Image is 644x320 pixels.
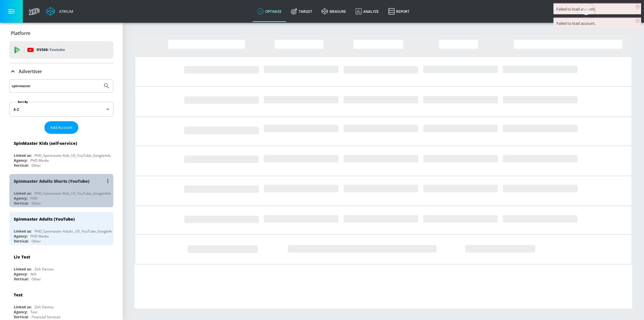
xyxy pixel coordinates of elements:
[100,80,113,92] button: Submit Search
[14,234,27,239] div: Agency:
[30,158,49,163] div: PHD Media
[9,136,113,169] div: SpinMaster Kids (self-service)Linked as:PHD_Spinmaster Kids_US_YouTube_GoogleAdsAgency:PHD MediaV...
[9,102,113,117] div: A-Z
[14,140,77,146] div: SpinMaster Kids (self-service)
[14,239,29,244] div: Vertical:
[14,310,27,314] div: Agency:
[14,254,30,260] div: Liv Test
[57,9,73,14] div: Atrium
[351,1,383,22] a: Analyze
[9,212,113,245] div: Spinmaster Adults (YouTube)Linked as:PHD_Spinmaster Adults _US_YouTube_GoogleAdsAgency:PHD MediaV...
[32,201,41,206] div: Other
[32,314,60,319] div: Financial Services
[14,267,32,272] div: Linked as:
[14,178,89,184] div: Spinmaster Adults Shorts (YouTube)
[34,153,111,158] div: PHD_Spinmaster Kids_US_YouTube_GoogleAds
[30,272,37,277] div: N/A
[37,47,65,53] p: DV360:
[14,272,27,277] div: Agency:
[34,267,54,272] div: Zefr Demos
[14,216,75,222] div: Spinmaster Adults (YouTube)
[19,68,42,75] p: Advertiser
[578,3,594,19] button: Open Resource Center
[636,19,640,23] span: ×
[556,6,638,12] div: Failed to load account.
[14,305,32,310] div: Linked as:
[30,310,37,314] div: Test
[9,250,113,283] div: Liv TestLinked as:Zefr DemosAgency:N/AVertical:Other
[50,124,72,131] span: Add Account
[14,191,32,196] div: Linked as:
[14,196,27,201] div: Agency:
[32,239,41,244] div: Other
[9,41,113,59] div: DV360: Youtube
[49,47,65,53] p: Youtube
[14,201,29,206] div: Vertical:
[636,5,640,9] span: ×
[9,174,113,207] div: Spinmaster Adults Shorts (YouTube)Linked as:PHD_Spinmaster Kids_US_YouTube_GoogleAdsAgency:PHDVer...
[34,229,115,234] div: PHD_Spinmaster Adults _US_YouTube_GoogleAds
[30,234,49,239] div: PHD Media
[9,25,113,41] div: Platform
[46,7,73,16] a: Atrium
[30,196,38,201] div: PHD
[34,305,54,310] div: Zefr Demos
[9,63,113,80] div: Advertiser
[253,1,286,22] a: optimize
[14,277,29,282] div: Vertical:
[12,82,100,90] input: Search by name
[317,1,351,22] a: measure
[44,121,78,134] button: Add Account
[11,30,30,36] p: Platform
[383,1,414,22] a: Report
[14,163,29,168] div: Vertical:
[286,1,317,22] a: Target
[14,292,22,298] div: Test
[34,191,111,196] div: PHD_Spinmaster Kids_US_YouTube_GoogleAds
[556,21,638,26] div: Failed to load account.
[14,229,32,234] div: Linked as:
[14,158,27,163] div: Agency:
[14,314,29,319] div: Vertical:
[14,153,32,158] div: Linked as:
[17,100,29,104] label: Sort By
[32,277,41,282] div: Other
[32,163,41,168] div: Other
